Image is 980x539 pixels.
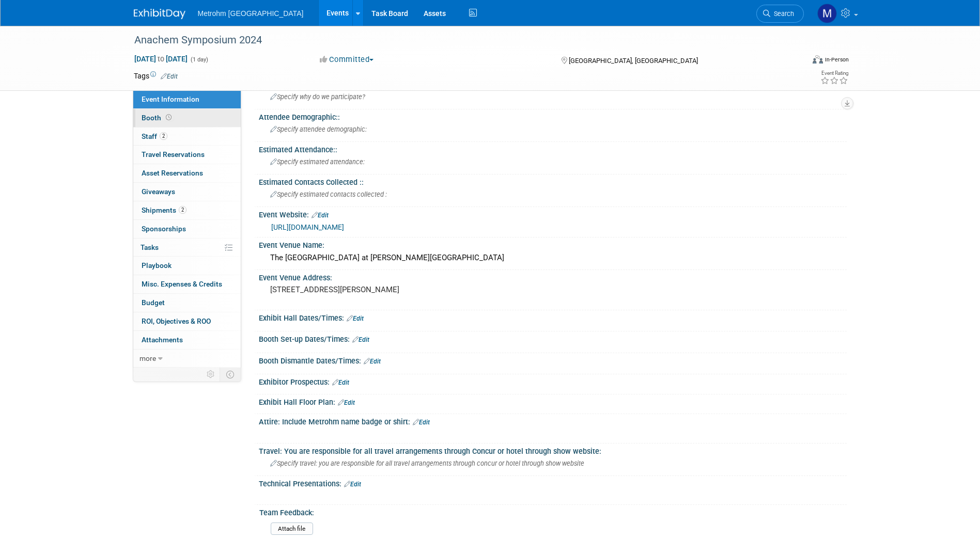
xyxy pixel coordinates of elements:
[270,285,492,294] pre: [STREET_ADDRESS][PERSON_NAME]
[133,128,241,146] a: Staff2
[270,459,584,467] span: Specify travel: you are responsible for all travel arrangements through concur or hotel through s...
[270,191,387,198] span: Specify estimated contacts collected :
[142,114,174,122] span: Booth
[134,71,178,81] td: Tags
[569,57,698,65] span: [GEOGRAPHIC_DATA], [GEOGRAPHIC_DATA]
[142,336,183,344] span: Attachments
[316,54,378,65] button: Committed
[270,93,365,101] span: Specify why do we participate?
[142,132,167,140] span: Staff
[352,336,369,343] a: Edit
[756,5,804,23] a: Search
[133,275,241,293] a: Misc. Expenses & Credits
[164,114,174,121] span: Booth not reserved yet
[202,368,220,381] td: Personalize Event Tab Strip
[142,206,186,214] span: Shipments
[259,443,847,456] div: Travel: You are responsible for all travel arrangements through Concur or hotel through show webs...
[259,353,847,367] div: Booth Dismantle Dates/Times:
[142,317,211,325] span: ROI, Objectives & ROO
[259,109,847,122] div: Attendee Demographic::
[259,310,847,324] div: Exhibit Hall Dates/Times:
[820,71,848,76] div: Event Rating
[259,414,847,427] div: Attire: Include Metrohm name badge or shirt:
[743,54,849,69] div: Event Format
[133,350,241,368] a: more
[142,298,165,307] span: Budget
[161,73,178,80] a: Edit
[133,201,241,219] a: Shipments2
[270,125,367,133] span: Specify attendee demographic:
[141,243,159,251] span: Tasks
[770,10,794,18] span: Search
[133,146,241,164] a: Travel Reservations
[413,419,430,426] a: Edit
[134,9,185,19] img: ExhibitDay
[347,315,364,322] a: Edit
[142,187,175,196] span: Giveaways
[156,55,166,63] span: to
[139,354,156,362] span: more
[259,207,847,220] div: Event Website:
[817,4,837,23] img: Michelle Simoes
[259,175,847,187] div: Estimated Contacts Collected ::
[364,358,381,365] a: Edit
[133,109,241,127] a: Booth
[133,183,241,201] a: Giveaways
[133,220,241,238] a: Sponsorships
[338,399,355,406] a: Edit
[259,505,842,518] div: Team Feedback:
[825,56,849,64] div: In-Person
[133,312,241,330] a: ROI, Objectives & ROO
[259,142,847,155] div: Estimated Attendance::
[267,250,839,266] div: The [GEOGRAPHIC_DATA] at [PERSON_NAME][GEOGRAPHIC_DATA]
[332,379,349,386] a: Edit
[133,331,241,349] a: Attachments
[259,331,847,345] div: Booth Set-up Dates/Times:
[142,261,172,269] span: Playbook
[190,56,208,63] span: (1 day)
[142,169,203,177] span: Asset Reservations
[133,239,241,257] a: Tasks
[133,257,241,275] a: Playbook
[259,270,847,283] div: Event Venue Address:
[270,158,365,166] span: Specify estimated attendance:
[131,31,788,50] div: Anachem Symposium 2024
[259,476,847,489] div: Technical Presentations:
[142,95,199,103] span: Event Information
[198,9,304,18] span: Metrohm [GEOGRAPHIC_DATA]
[179,206,186,214] span: 2
[142,150,205,158] span: Travel Reservations
[259,394,847,408] div: Exhibit Hall Floor Plan:
[259,374,847,388] div: Exhibitor Prospectus:
[312,212,329,219] a: Edit
[160,132,167,140] span: 2
[142,280,222,288] span: Misc. Expenses & Credits
[813,55,823,64] img: Format-Inperson.png
[133,294,241,312] a: Budget
[220,368,241,381] td: Toggle Event Tabs
[142,225,186,233] span: Sponsorships
[133,90,241,108] a: Event Information
[134,54,188,64] span: [DATE] [DATE]
[271,223,344,231] a: [URL][DOMAIN_NAME]
[259,237,847,250] div: Event Venue Name:
[133,164,241,182] a: Asset Reservations
[344,481,361,488] a: Edit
